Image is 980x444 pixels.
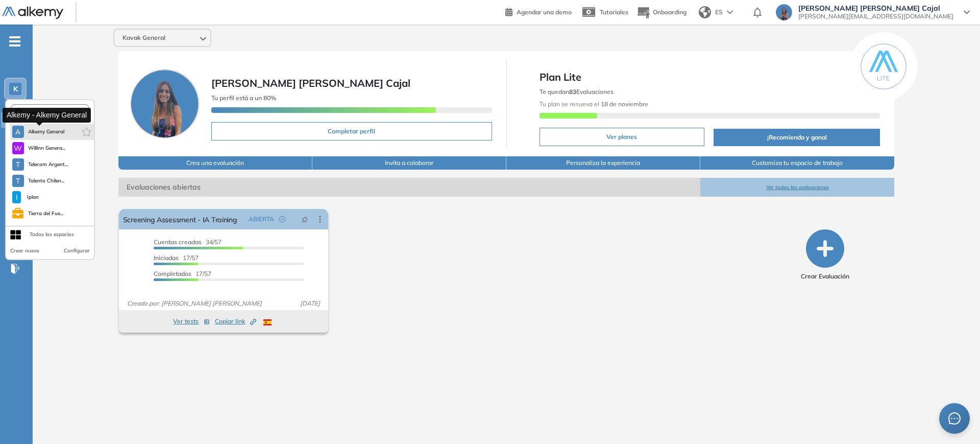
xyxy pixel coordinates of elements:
button: ¡Recomienda y gana! [714,129,880,146]
span: 17/57 [154,270,211,277]
span: Iplan [25,193,40,201]
span: [PERSON_NAME][EMAIL_ADDRESS][DOMAIN_NAME] [798,12,953,20]
span: Tutoriales [600,8,628,16]
span: message [948,412,961,425]
span: Copiar link [215,317,256,326]
span: pushpin [301,215,308,223]
b: 18 de noviembre [599,100,648,108]
button: Crear Evaluación [801,229,849,281]
span: Evaluaciones abiertas [118,178,700,197]
span: Cuentas creadas [154,238,202,246]
span: ABIERTA [249,215,274,224]
span: Creado por: [PERSON_NAME] [PERSON_NAME] [123,299,266,308]
i: - [9,40,20,42]
span: I [16,193,18,201]
span: 17/57 [154,254,199,262]
span: [PERSON_NAME] [PERSON_NAME] Cajal [211,77,410,89]
span: check-circle [279,216,285,222]
button: Configurar [64,247,90,255]
span: Plan Lite [540,69,880,85]
span: Te quedan Evaluaciones [540,88,614,96]
button: Onboarding [636,2,687,24]
button: Customiza tu espacio de trabajo [700,156,894,170]
span: 34/57 [154,238,222,246]
button: Completar perfil [211,122,492,141]
span: A [15,128,20,136]
span: K [13,85,18,93]
span: Agendar una demo [517,8,572,16]
button: Invita a colaborar [312,156,506,170]
span: T [16,160,20,169]
span: Tierra del Fue... [28,209,64,218]
span: [DATE] [296,299,324,308]
span: Completados [154,270,191,277]
span: Tu plan se renueva el [540,100,648,108]
span: [PERSON_NAME] [PERSON_NAME] Cajal [798,4,953,12]
b: 83 [569,88,576,96]
a: Screening Assessment - IA Training [123,209,237,229]
button: Ver todas las evaluaciones [700,178,894,197]
span: Telecom Argent... [28,160,68,169]
button: Crea una evaluación [118,156,312,170]
span: ES [715,8,723,17]
span: W [14,144,22,152]
div: Todos los espacios [30,230,74,239]
img: arrow [727,10,733,14]
button: Copiar link [215,315,256,328]
img: ESP [263,319,272,325]
img: world [699,6,711,18]
button: Crear nuevo [10,247,39,255]
button: Ver tests [173,315,210,328]
span: Alkemy General [28,128,65,136]
button: Ver planes [540,128,704,146]
div: Alkemy - Alkemy General [3,108,91,123]
span: Crear Evaluación [801,272,849,281]
img: Foto de perfil [131,69,199,138]
img: Logo [2,7,63,19]
span: Iniciadas [154,254,179,262]
span: Onboarding [653,8,687,16]
button: Personaliza la experiencia [506,156,700,170]
span: Tu perfil está a un 80% [211,94,276,102]
button: pushpin [293,211,316,227]
span: T [16,177,20,185]
a: Agendar una demo [505,5,572,17]
span: Talento Chilen... [28,177,65,185]
span: Kavak General [122,34,165,42]
span: Willinn Genera... [28,144,66,152]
